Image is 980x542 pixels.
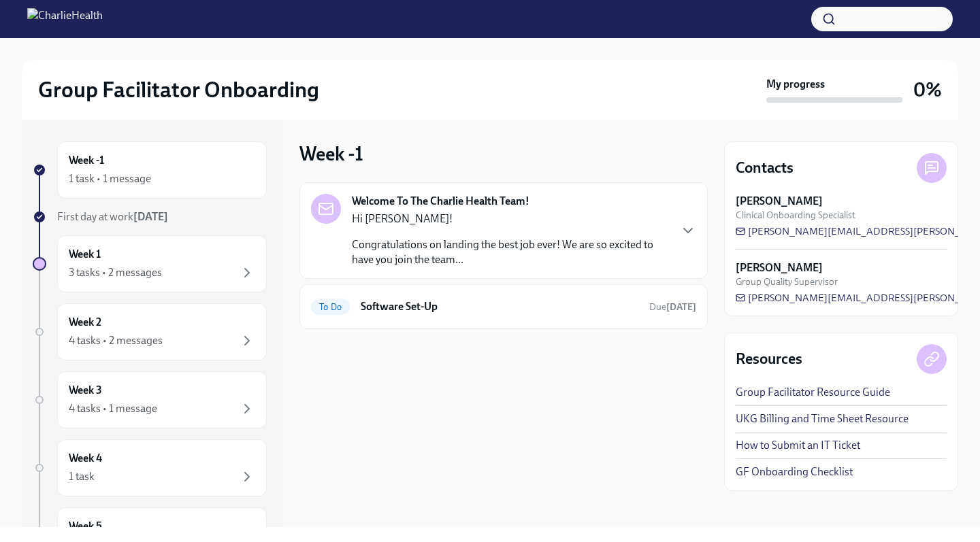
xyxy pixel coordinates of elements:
div: 4 tasks • 1 message [69,401,157,416]
span: First day at work [57,210,168,223]
h6: Week -1 [69,153,104,168]
span: Clinical Onboarding Specialist [736,209,855,222]
div: 3 tasks • 2 messages [69,265,162,280]
strong: My progress [766,77,825,92]
p: Congratulations on landing the best job ever! We are so excited to have you join the team... [352,237,669,267]
a: To DoSoftware Set-UpDue[DATE] [311,296,696,318]
h6: Week 3 [69,383,102,398]
h6: Week 4 [69,451,102,466]
strong: [DATE] [666,301,696,313]
a: First day at work[DATE] [33,209,267,224]
a: How to Submit an IT Ticket [736,438,860,453]
a: Week 24 tasks • 2 messages [33,303,267,360]
img: CharlieHealth [27,8,103,30]
h3: 0% [913,78,942,102]
h4: Resources [736,349,802,369]
h2: Group Facilitator Onboarding [38,76,319,103]
h6: Week 1 [69,247,101,262]
a: Week 34 tasks • 1 message [33,371,267,428]
div: 1 task • 1 message [69,171,151,186]
a: Week 13 tasks • 2 messages [33,235,267,292]
h6: Week 2 [69,315,101,330]
h6: Software Set-Up [361,299,638,314]
strong: [DATE] [133,210,168,223]
a: UKG Billing and Time Sheet Resource [736,411,909,426]
strong: [PERSON_NAME] [736,260,823,275]
h6: Week 5 [69,519,102,534]
span: To Do [311,302,350,312]
a: Week 41 task [33,439,267,496]
strong: Welcome To The Charlie Health Team! [352,194,529,209]
p: Hi [PERSON_NAME]! [352,211,669,226]
a: Group Facilitator Resource Guide [736,385,890,400]
div: 1 task [69,469,95,484]
span: Group Quality Supervisor [736,275,838,288]
h3: Week -1 [299,141,363,166]
span: Due [649,301,696,313]
a: GF Onboarding Checklist [736,464,853,479]
strong: [PERSON_NAME] [736,194,823,209]
div: 4 tasks • 2 messages [69,333,163,348]
h4: Contacts [736,158,794,178]
a: Week -11 task • 1 message [33,141,267,199]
